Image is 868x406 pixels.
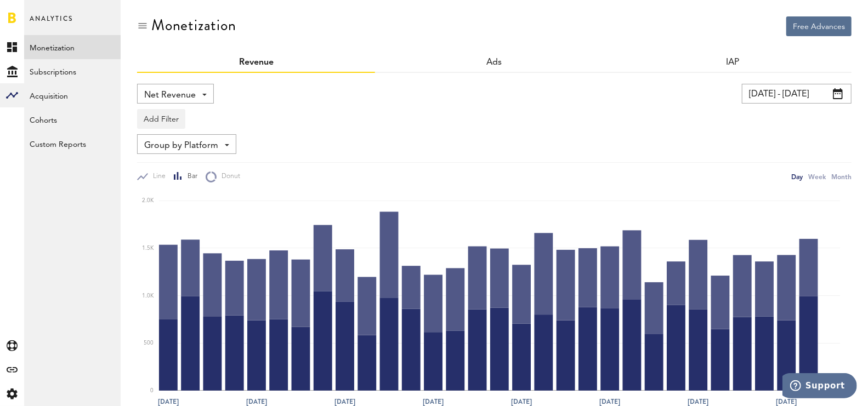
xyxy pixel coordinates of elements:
span: Group by Platform [144,136,218,155]
text: 1.0K [142,293,154,299]
div: Day [791,171,803,182]
a: Cohorts [24,107,121,131]
iframe: Opens a widget where you can find more information [782,373,857,401]
a: Custom Reports [24,131,121,156]
div: Week [808,171,826,182]
span: Net Revenue [144,86,196,105]
text: 1.5K [142,245,154,251]
span: Analytics [30,12,73,35]
text: 2.0K [142,198,154,204]
a: Acquisition [24,83,121,107]
a: Monetization [24,35,121,59]
a: Revenue [239,58,274,67]
button: Free Advances [786,16,852,36]
span: Donut [217,172,240,181]
div: Month [831,171,852,182]
text: 0 [150,388,154,393]
a: IAP [726,58,739,67]
a: Ads [486,58,502,67]
span: Line [148,172,166,181]
text: 500 [144,341,154,346]
a: Subscriptions [24,59,121,83]
div: Monetization [151,16,236,34]
span: Bar [183,172,197,181]
button: Add Filter [137,109,185,129]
